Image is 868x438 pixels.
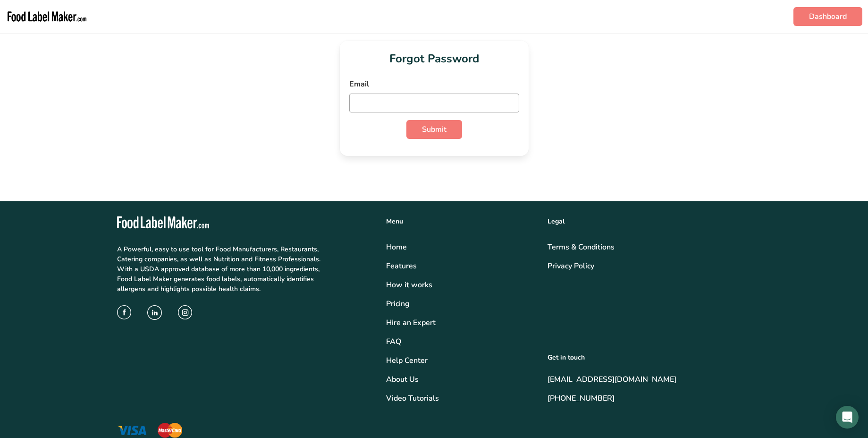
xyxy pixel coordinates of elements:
[386,374,536,385] a: About Us
[386,298,536,309] a: Pricing
[117,244,323,294] p: A Powerful, easy to use tool for Food Manufacturers, Restaurants, Catering companies, as well as ...
[349,78,519,90] label: Email
[548,241,751,253] a: Terms & Conditions
[386,241,536,253] a: Home
[386,317,536,328] a: Hire an Expert
[548,374,751,385] a: [EMAIL_ADDRESS][DOMAIN_NAME]
[548,260,751,272] a: Privacy Policy
[349,50,519,67] h1: Forgot Password
[422,124,447,135] span: Submit
[386,279,536,291] div: How it works
[386,393,536,404] a: Video Tutorials
[386,336,536,347] a: FAQ
[548,393,751,404] a: [PHONE_NUMBER]
[6,4,88,29] img: Food Label Maker
[548,216,751,226] div: Legal
[117,426,146,435] img: visa
[548,352,751,362] div: Get in touch
[386,260,536,272] a: Features
[793,7,862,26] a: Dashboard
[406,120,462,139] button: Submit
[386,216,536,226] div: Menu
[386,355,536,366] a: Help Center
[836,406,859,429] div: Open Intercom Messenger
